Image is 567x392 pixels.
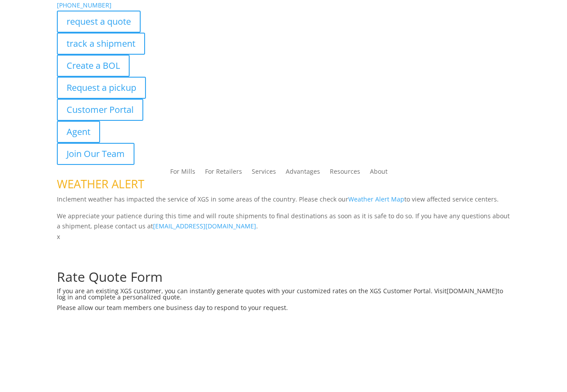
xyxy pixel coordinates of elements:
a: [EMAIL_ADDRESS][DOMAIN_NAME] [153,222,256,230]
a: Weather Alert Map [348,195,404,203]
a: Resources [330,168,360,178]
a: request a quote [57,11,141,33]
a: [DOMAIN_NAME] [447,287,497,295]
p: x [57,231,511,242]
span: If you are an existing XGS customer, you can instantly generate quotes with your customized rates... [57,287,447,295]
a: Customer Portal [57,99,143,121]
a: Join Our Team [57,143,134,165]
p: We appreciate your patience during this time and will route shipments to final destinations as so... [57,211,511,232]
a: Create a BOL [57,55,130,77]
h6: Please allow our team members one business day to respond to your request. [57,305,511,315]
a: track a shipment [57,33,145,55]
a: For Mills [170,168,195,178]
a: Agent [57,121,100,143]
a: About [370,168,388,178]
a: For Retailers [205,168,242,178]
h1: Request a Quote [57,242,511,260]
p: Complete the form below for a customized quote based on your shipping needs. [57,260,511,270]
a: Services [252,168,276,178]
h1: Rate Quote Form [57,270,511,288]
a: Request a pickup [57,77,146,99]
a: Advantages [286,168,320,178]
span: to log in and complete a personalized quote. [57,287,503,301]
span: WEATHER ALERT [57,176,144,192]
a: [PHONE_NUMBER] [57,1,112,9]
p: Inclement weather has impacted the service of XGS in some areas of the country. Please check our ... [57,194,511,211]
